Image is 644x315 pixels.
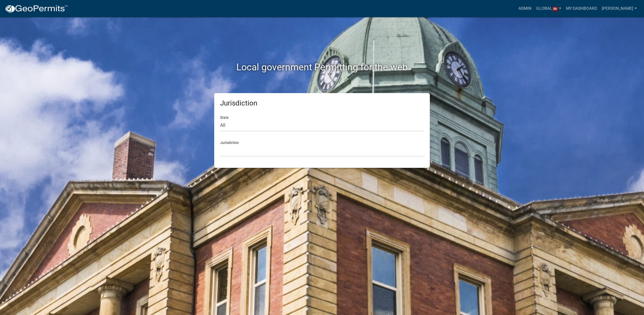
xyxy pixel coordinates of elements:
[158,61,486,73] h2: Local government Permitting for the web
[516,3,534,14] a: Admin
[564,3,599,14] a: My Dashboard
[599,3,639,14] a: [PERSON_NAME]
[552,7,558,12] span: 30
[220,99,424,108] h5: Jurisdiction
[534,3,564,14] a: Global30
